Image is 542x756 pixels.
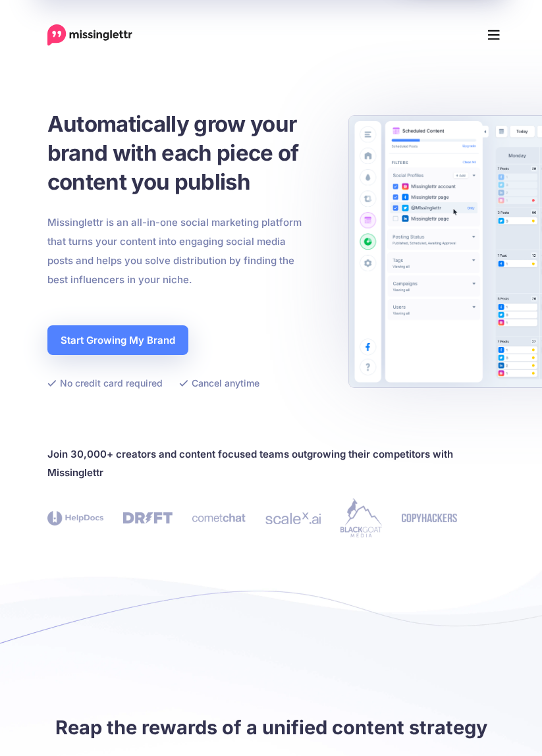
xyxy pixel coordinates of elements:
h1: Automatically grow your brand with each piece of content you publish [47,109,357,196]
button: Menu [479,22,508,48]
li: No credit card required [47,375,163,391]
h2: Reap the rewards of a unified content strategy [47,715,495,740]
h4: Join 30,000+ creators and content focused teams outgrowing their competitors with Missinglettr [47,445,495,482]
a: Start Growing My Brand [47,325,188,355]
li: Cancel anytime [179,375,259,391]
a: Home [47,24,132,45]
p: Missinglettr is an all-in-one social marketing platform that turns your content into engaging soc... [47,213,302,289]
